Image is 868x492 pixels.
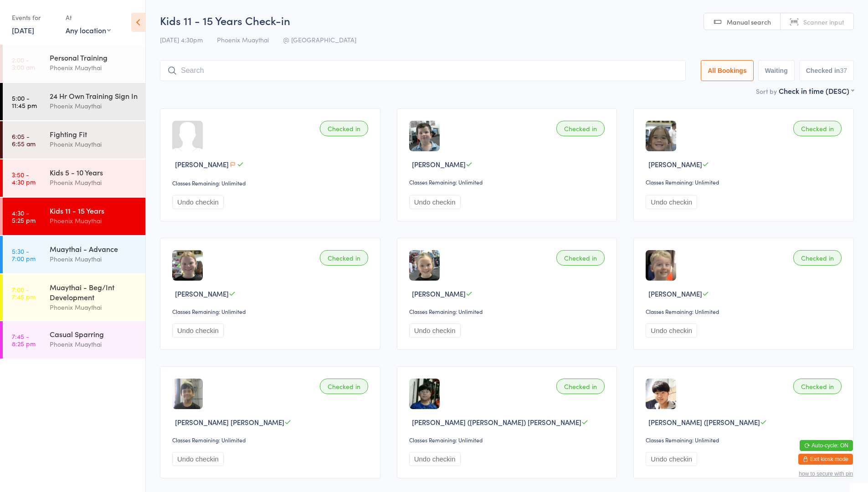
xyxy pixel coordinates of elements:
button: Undo checkin [172,452,224,466]
button: Checked in37 [799,60,854,81]
div: Check in time (DESC) [779,86,854,96]
div: Checked in [793,379,842,394]
span: Scanner input [803,17,844,26]
time: 4:30 - 5:25 pm [12,209,36,224]
button: how to secure with pin [799,471,853,477]
a: [DATE] [12,25,34,35]
a: 7:00 -7:45 pmMuaythai - Beg/Int DevelopmentPhoenix Muaythai [3,274,145,320]
div: Classes Remaining: Unlimited [646,307,844,315]
a: 3:50 -4:30 pmKids 5 - 10 YearsPhoenix Muaythai [3,159,145,197]
div: Phoenix Muaythai [50,177,138,188]
button: Undo checkin [409,195,461,209]
div: At [66,10,111,25]
div: Classes Remaining: Unlimited [409,307,608,315]
h2: Kids 11 - 15 Years Check-in [160,13,854,28]
img: image1723257388.png [172,250,203,281]
span: [DATE] 4:30pm [160,35,203,44]
span: [PERSON_NAME] ([PERSON_NAME] [648,417,760,427]
a: 7:45 -8:25 pmCasual SparringPhoenix Muaythai [3,321,145,359]
div: Phoenix Muaythai [50,62,138,73]
div: Muaythai - Beg/Int Development [50,282,138,302]
div: Casual Sparring [50,329,138,339]
button: Exit kiosk mode [798,454,853,465]
img: image1739252342.png [172,379,203,409]
div: Checked in [793,250,842,266]
div: Phoenix Muaythai [50,101,138,111]
time: 5:00 - 11:45 pm [12,94,37,109]
div: Checked in [556,250,605,266]
div: Phoenix Muaythai [50,254,138,264]
span: Phoenix Muaythai [217,35,269,44]
div: Kids 11 - 15 Years [50,205,138,215]
div: Classes Remaining: Unlimited [646,178,844,186]
div: Checked in [320,121,368,136]
div: 24 Hr Own Training Sign In [50,91,138,101]
img: image1722846824.png [409,379,440,409]
time: 7:00 - 7:45 pm [12,286,36,300]
a: 2:00 -3:00 amPersonal TrainingPhoenix Muaythai [3,45,145,82]
div: Fighting Fit [50,129,138,139]
div: Phoenix Muaythai [50,302,138,313]
time: 5:30 - 7:00 pm [12,247,36,262]
img: image1723253802.png [646,121,676,151]
div: Any location [66,25,111,35]
div: Checked in [320,379,368,394]
time: 7:45 - 8:25 pm [12,333,36,347]
button: Auto-cycle: ON [800,440,853,451]
div: 37 [840,67,847,74]
button: All Bookings [701,60,754,81]
div: Classes Remaining: Unlimited [409,178,608,186]
a: 4:30 -5:25 pmKids 11 - 15 YearsPhoenix Muaythai [3,198,145,235]
a: 6:05 -6:55 amFighting FitPhoenix Muaythai [3,121,145,159]
span: [PERSON_NAME] ([PERSON_NAME]) [PERSON_NAME] [412,417,581,427]
label: Sort by [756,87,777,96]
div: Phoenix Muaythai [50,339,138,349]
time: 3:50 - 4:30 pm [12,171,36,185]
img: image1722656358.png [646,250,676,281]
span: [PERSON_NAME] [175,289,229,298]
button: Undo checkin [409,323,461,338]
div: Checked in [556,379,605,394]
button: Undo checkin [172,323,224,338]
div: Checked in [793,121,842,136]
div: Phoenix Muaythai [50,139,138,149]
a: 5:30 -7:00 pmMuaythai - AdvancePhoenix Muaythai [3,236,145,273]
button: Undo checkin [646,323,697,338]
div: Classes Remaining: Unlimited [172,179,371,187]
img: image1722658710.png [409,121,440,151]
div: Classes Remaining: Unlimited [646,436,844,444]
time: 6:05 - 6:55 am [12,133,36,147]
div: Checked in [320,250,368,266]
button: Undo checkin [646,195,697,209]
div: Classes Remaining: Unlimited [409,436,608,444]
span: [PERSON_NAME] [412,159,466,169]
span: [PERSON_NAME] [412,289,466,298]
span: [PERSON_NAME] [648,159,702,169]
img: image1722847270.png [646,379,676,409]
div: Muaythai - Advance [50,244,138,254]
button: Undo checkin [409,452,461,466]
button: Undo checkin [646,452,697,466]
div: Checked in [556,121,605,136]
span: @ [GEOGRAPHIC_DATA] [283,35,356,44]
button: Waiting [758,60,795,81]
span: Manual search [727,17,771,26]
span: [PERSON_NAME] [PERSON_NAME] [175,417,284,427]
div: Phoenix Muaythai [50,215,138,226]
div: Events for [12,10,56,25]
input: Search [160,60,686,81]
img: image1723257647.png [409,250,440,281]
div: Classes Remaining: Unlimited [172,436,371,444]
div: Classes Remaining: Unlimited [172,307,371,315]
time: 2:00 - 3:00 am [12,56,35,71]
button: Undo checkin [172,195,224,209]
span: [PERSON_NAME] [175,159,229,169]
span: [PERSON_NAME] [648,289,702,298]
div: Personal Training [50,52,138,62]
div: Kids 5 - 10 Years [50,167,138,177]
a: 5:00 -11:45 pm24 Hr Own Training Sign InPhoenix Muaythai [3,83,145,120]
